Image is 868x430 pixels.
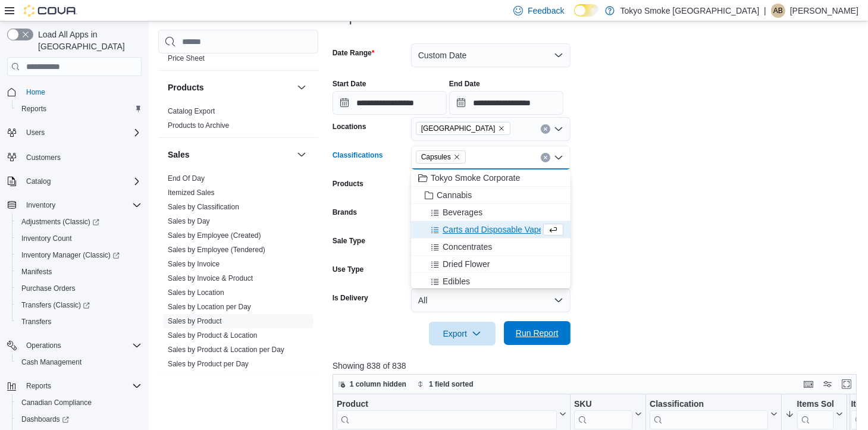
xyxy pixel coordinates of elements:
[554,153,563,162] button: Close list of options
[17,231,142,246] span: Inventory Count
[168,274,253,283] span: Sales by Invoice & Product
[333,179,364,189] label: Products
[333,79,366,89] label: Start Date
[17,248,142,262] span: Inventory Manager (Classic)
[33,29,142,52] span: Load All Apps in [GEOGRAPHIC_DATA]
[294,147,309,162] button: Sales
[431,172,520,184] span: Tokyo Smoke Corporate
[17,298,142,312] span: Transfers (Classic)
[411,256,571,273] button: Dried Flower
[168,331,258,340] span: Sales by Product & Location
[333,150,383,160] label: Classifications
[541,153,550,162] button: Clear input
[168,217,210,225] a: Sales by Day
[12,263,146,280] button: Manifests
[333,208,357,217] label: Brands
[168,121,229,130] a: Products to Archive
[333,293,368,303] label: Is Delivery
[168,203,239,211] a: Sales by Classification
[337,399,557,429] div: Product
[443,258,490,270] span: Dried Flower
[21,198,60,212] button: Inventory
[26,200,55,210] span: Inventory
[337,399,566,429] button: Product
[411,288,571,312] button: All
[21,338,142,353] span: Operations
[416,150,466,164] span: Capsules
[12,313,146,330] button: Transfers
[21,149,142,164] span: Customers
[17,215,142,229] span: Adjustments (Classic)
[2,148,146,165] button: Customers
[21,104,46,114] span: Reports
[168,316,222,326] span: Sales by Product
[21,415,69,424] span: Dashboards
[453,153,460,161] button: Remove Capsules from selection in this group
[621,4,760,18] p: Tokyo Smoke [GEOGRAPHIC_DATA]
[2,124,146,141] button: Users
[528,5,564,17] span: Feedback
[574,399,632,429] div: SKU URL
[17,396,96,410] a: Canadian Compliance
[26,341,61,350] span: Operations
[516,327,559,339] span: Run Report
[12,280,146,297] button: Purchase Orders
[168,360,249,368] a: Sales by Product per Day
[541,124,550,134] button: Clear input
[797,399,833,429] div: Items Sold
[168,303,251,311] a: Sales by Location per Day
[24,5,77,17] img: Cova
[17,355,86,369] a: Cash Management
[168,245,265,255] span: Sales by Employee (Tendered)
[436,322,488,346] span: Export
[17,248,124,262] a: Inventory Manager (Classic)
[411,273,571,290] button: Edibles
[17,315,142,329] span: Transfers
[504,321,571,345] button: Run Report
[168,54,205,62] a: Price Sheet
[21,250,120,260] span: Inventory Manager (Classic)
[26,177,51,186] span: Catalog
[337,399,557,410] div: Product
[168,202,239,212] span: Sales by Classification
[650,399,768,429] div: Classification
[168,259,220,269] span: Sales by Invoice
[26,128,45,137] span: Users
[773,4,783,18] span: AB
[26,87,45,97] span: Home
[333,48,375,58] label: Date Range
[168,331,258,340] a: Sales by Product & Location
[21,234,72,243] span: Inventory Count
[168,81,292,93] button: Products
[820,377,835,391] button: Display options
[17,231,77,246] a: Inventory Count
[650,399,768,410] div: Classification
[168,345,284,354] span: Sales by Product & Location per Day
[17,265,57,279] a: Manifests
[2,197,146,214] button: Inventory
[21,125,49,140] button: Users
[21,300,90,310] span: Transfers (Classic)
[21,125,142,140] span: Users
[574,4,599,17] input: Dark Mode
[21,284,76,293] span: Purchase Orders
[17,412,74,426] a: Dashboards
[17,281,80,296] a: Purchase Orders
[21,398,92,407] span: Canadian Compliance
[574,399,632,410] div: SKU
[411,204,571,221] button: Beverages
[2,378,146,394] button: Reports
[449,79,480,89] label: End Date
[17,412,142,426] span: Dashboards
[168,106,215,116] span: Catalog Export
[12,394,146,411] button: Canadian Compliance
[21,379,56,393] button: Reports
[168,174,205,183] a: End Of Day
[443,224,547,236] span: Carts and Disposable Vapes
[437,189,472,201] span: Cannabis
[17,265,142,279] span: Manifests
[168,231,261,240] a: Sales by Employee (Created)
[785,399,843,429] button: Items Sold
[21,150,65,165] a: Customers
[421,151,451,163] span: Capsules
